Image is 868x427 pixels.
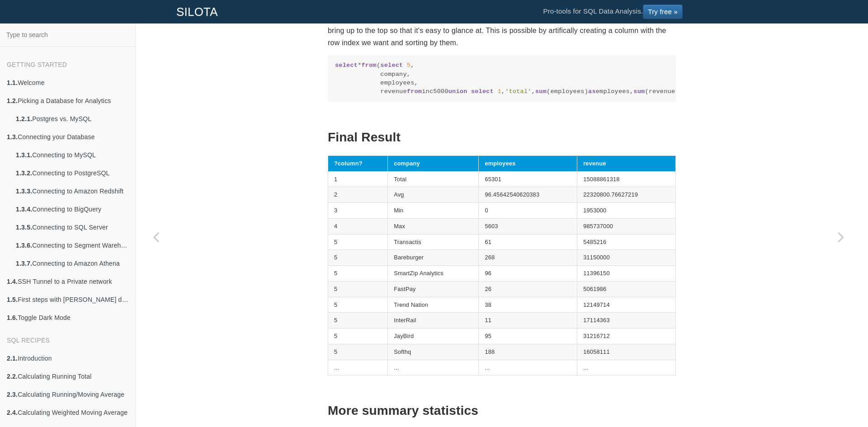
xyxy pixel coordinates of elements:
b: 2.2. [7,373,18,380]
span: sum [535,88,547,95]
td: 985737000 [577,218,676,234]
a: 1.3.5.Connecting to SQL Server [9,218,135,236]
td: Bareburger [388,250,479,266]
a: Previous page: Calculating Percentage (%) of Total Sum [136,46,176,427]
span: select [335,62,358,69]
a: 1.3.2.Connecting to PostgreSQL [9,164,135,182]
td: 5 [328,250,388,266]
td: 5 [328,297,388,313]
b: 1.1. [7,79,18,86]
td: 96.45642540620383 [479,187,577,203]
td: 16058111 [577,344,676,360]
b: 2.1. [7,355,18,362]
td: 4 [328,218,388,234]
td: 268 [479,250,577,266]
a: 1.3.7.Connecting to Amazon Athena [9,254,135,272]
span: 5 [407,62,410,69]
td: 95 [479,328,577,344]
td: 22320800.76627219 [577,187,676,203]
b: 1.3.1. [16,151,32,159]
td: 17114363 [577,313,676,328]
td: Total [388,171,479,187]
td: 0 [479,203,577,219]
td: 65301 [479,171,577,187]
h2: Final Result [328,131,676,145]
td: 5603 [479,218,577,234]
td: 12149714 [577,297,676,313]
b: 2.4. [7,409,18,416]
td: 1953000 [577,203,676,219]
td: SmartZip Analytics [388,266,479,282]
td: ... [479,360,577,375]
td: Trend Nation [388,297,479,313]
span: select [380,62,403,69]
td: 11396150 [577,266,676,282]
td: 5 [328,234,388,250]
a: 1.2.1.Postgres vs. MySQL [9,110,135,128]
td: 3 [328,203,388,219]
b: 1.3.2. [16,169,32,177]
td: 188 [479,344,577,360]
b: 1.6. [7,314,18,321]
td: 38 [479,297,577,313]
span: from [407,88,422,95]
td: 2 [328,187,388,203]
td: 1 [328,171,388,187]
td: 31216712 [577,328,676,344]
td: JayBird [388,328,479,344]
td: Softhq [388,344,479,360]
span: union [448,88,467,95]
td: ... [388,360,479,375]
th: ?column? [328,155,388,171]
td: 5 [328,344,388,360]
li: Pro-tools for SQL Data Analysis. [534,0,692,23]
td: 26 [479,281,577,297]
a: Next page: Calculating Summaries with Histogram Frequency Distributions [821,46,861,427]
b: 1.3. [7,133,18,141]
code: * ( , company, employees, revenue inc5000 , , (employees) employees, (revenue) revenue inc5000 , ... [335,61,669,96]
span: as [588,88,596,95]
b: 1.3.6. [16,242,32,249]
td: 5485216 [577,234,676,250]
a: SILOTA [170,0,225,23]
p: Unfortunately, it seems like the summary statistics are lost within the rows of the main table. W... [328,12,676,49]
b: 2.3. [7,391,18,398]
td: 5 [328,313,388,328]
a: 1.3.6.Connecting to Segment Warehouse [9,236,135,254]
h2: More summary statistics [328,404,676,418]
th: revenue [577,155,676,171]
td: 61 [479,234,577,250]
td: Transactis [388,234,479,250]
b: 1.3.3. [16,188,32,195]
td: 96 [479,266,577,282]
b: 1.4. [7,278,18,285]
iframe: Drift Widget Chat Controller [823,382,857,416]
td: Min [388,203,479,219]
td: 31150000 [577,250,676,266]
span: from [362,62,377,69]
td: FastPay [388,281,479,297]
td: Avg [388,187,479,203]
a: 1.3.1.Connecting to MySQL [9,146,135,164]
th: employees [479,155,577,171]
b: 1.2. [7,97,18,104]
a: Try free » [643,5,683,19]
td: 5 [328,266,388,282]
a: 1.3.3.Connecting to Amazon Redshift [9,182,135,200]
span: 'total' [505,88,532,95]
span: select [471,88,494,95]
span: 1 [497,88,501,95]
td: 5061986 [577,281,676,297]
td: 15088861318 [577,171,676,187]
td: 5 [328,281,388,297]
th: company [388,155,479,171]
b: 1.5. [7,296,18,303]
td: ... [328,360,388,375]
td: InterRail [388,313,479,328]
b: 1.2.1. [16,115,32,122]
td: 5 [328,328,388,344]
b: 1.3.5. [16,224,32,231]
span: sum [633,88,645,95]
td: Max [388,218,479,234]
a: 1.3.4.Connecting to BigQuery [9,200,135,218]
